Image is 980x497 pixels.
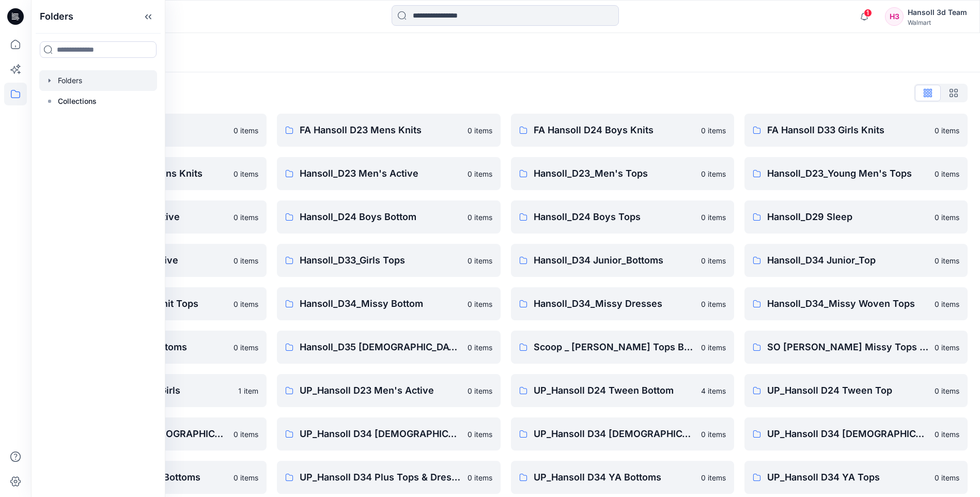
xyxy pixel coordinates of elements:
[534,123,695,137] p: FA Hansoll D24 Boys Knits
[701,385,726,396] p: 4 items
[511,461,734,494] a: UP_Hansoll D34 YA Bottoms0 items
[935,299,959,309] p: 0 items
[300,123,461,137] p: FA Hansoll D23 Mens Knits
[701,168,726,179] p: 0 items
[234,429,258,440] p: 0 items
[701,255,726,266] p: 0 items
[277,331,500,364] a: Hansoll_D35 [DEMOGRAPHIC_DATA] Plus Top & Dresses0 items
[534,166,695,181] p: Hansoll_D23_Men's Tops
[935,385,959,396] p: 0 items
[511,287,734,320] a: Hansoll_D34_Missy Dresses0 items
[908,19,967,26] div: Walmart
[744,461,968,494] a: UP_Hansoll D34 YA Tops0 items
[511,157,734,190] a: Hansoll_D23_Men's Tops0 items
[744,114,968,147] a: FA Hansoll D33 Girls Knits0 items
[300,340,461,354] p: Hansoll_D35 [DEMOGRAPHIC_DATA] Plus Top & Dresses
[234,168,258,179] p: 0 items
[468,255,492,266] p: 0 items
[468,429,492,440] p: 0 items
[534,253,695,268] p: Hansoll_D34 Junior_Bottoms
[701,125,726,136] p: 0 items
[300,470,461,485] p: UP_Hansoll D34 Plus Tops & Dresses
[468,168,492,179] p: 0 items
[300,297,461,311] p: Hansoll_D34_Missy Bottom
[701,429,726,440] p: 0 items
[468,212,492,223] p: 0 items
[701,342,726,353] p: 0 items
[300,253,461,268] p: Hansoll_D33_Girls Tops
[468,342,492,353] p: 0 items
[767,470,928,485] p: UP_Hansoll D34 YA Tops
[511,114,734,147] a: FA Hansoll D24 Boys Knits0 items
[744,200,968,234] a: Hansoll_D29 Sleep0 items
[58,95,97,107] p: Collections
[468,472,492,483] p: 0 items
[300,166,461,181] p: Hansoll_D23 Men's Active
[468,299,492,309] p: 0 items
[701,472,726,483] p: 0 items
[767,427,928,441] p: UP_Hansoll D34 [DEMOGRAPHIC_DATA] Knit Tops
[234,255,258,266] p: 0 items
[534,383,695,398] p: UP_Hansoll D24 Tween Bottom
[935,212,959,223] p: 0 items
[468,125,492,136] p: 0 items
[277,287,500,320] a: Hansoll_D34_Missy Bottom0 items
[511,200,734,234] a: Hansoll_D24 Boys Tops0 items
[935,342,959,353] p: 0 items
[534,210,695,224] p: Hansoll_D24 Boys Tops
[935,429,959,440] p: 0 items
[744,157,968,190] a: Hansoll_D23_Young Men's Tops0 items
[935,125,959,136] p: 0 items
[864,9,872,17] span: 1
[511,331,734,364] a: Scoop _ [PERSON_NAME] Tops Bottoms Dresses0 items
[908,6,967,19] div: Hansoll 3d Team
[767,340,928,354] p: SO [PERSON_NAME] Missy Tops Bottoms Dresses
[744,374,968,407] a: UP_Hansoll D24 Tween Top0 items
[238,385,258,396] p: 1 item
[744,287,968,320] a: Hansoll_D34_Missy Woven Tops0 items
[234,472,258,483] p: 0 items
[511,417,734,451] a: UP_Hansoll D34 [DEMOGRAPHIC_DATA] Dresses0 items
[511,244,734,277] a: Hansoll_D34 Junior_Bottoms0 items
[511,374,734,407] a: UP_Hansoll D24 Tween Bottom4 items
[767,166,928,181] p: Hansoll_D23_Young Men's Tops
[767,383,928,398] p: UP_Hansoll D24 Tween Top
[744,244,968,277] a: Hansoll_D34 Junior_Top0 items
[277,461,500,494] a: UP_Hansoll D34 Plus Tops & Dresses0 items
[234,299,258,309] p: 0 items
[534,427,695,441] p: UP_Hansoll D34 [DEMOGRAPHIC_DATA] Dresses
[935,472,959,483] p: 0 items
[300,383,461,398] p: UP_Hansoll D23 Men's Active
[277,200,500,234] a: Hansoll_D24 Boys Bottom0 items
[277,374,500,407] a: UP_Hansoll D23 Men's Active0 items
[277,417,500,451] a: UP_Hansoll D34 [DEMOGRAPHIC_DATA] Bottoms0 items
[767,123,928,137] p: FA Hansoll D33 Girls Knits
[767,210,928,224] p: Hansoll_D29 Sleep
[534,470,695,485] p: UP_Hansoll D34 YA Bottoms
[277,157,500,190] a: Hansoll_D23 Men's Active0 items
[767,253,928,268] p: Hansoll_D34 Junior_Top
[935,168,959,179] p: 0 items
[701,212,726,223] p: 0 items
[534,297,695,311] p: Hansoll_D34_Missy Dresses
[885,7,904,26] div: H3
[744,417,968,451] a: UP_Hansoll D34 [DEMOGRAPHIC_DATA] Knit Tops0 items
[534,340,695,354] p: Scoop _ [PERSON_NAME] Tops Bottoms Dresses
[744,331,968,364] a: SO [PERSON_NAME] Missy Tops Bottoms Dresses0 items
[234,212,258,223] p: 0 items
[935,255,959,266] p: 0 items
[767,297,928,311] p: Hansoll_D34_Missy Woven Tops
[234,125,258,136] p: 0 items
[234,342,258,353] p: 0 items
[277,114,500,147] a: FA Hansoll D23 Mens Knits0 items
[701,299,726,309] p: 0 items
[300,427,461,441] p: UP_Hansoll D34 [DEMOGRAPHIC_DATA] Bottoms
[300,210,461,224] p: Hansoll_D24 Boys Bottom
[468,385,492,396] p: 0 items
[277,244,500,277] a: Hansoll_D33_Girls Tops0 items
